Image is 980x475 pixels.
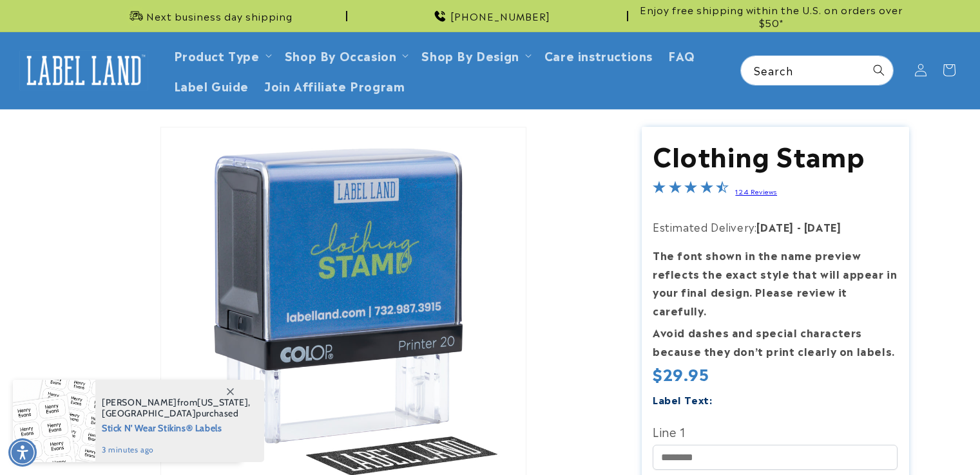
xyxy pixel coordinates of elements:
[8,438,37,467] div: Accessibility Menu
[174,78,249,93] span: Label Guide
[166,40,277,70] summary: Product Type
[804,219,841,234] strong: [DATE]
[865,56,893,84] button: Search
[174,46,260,64] a: Product Type
[146,10,293,23] span: Next business day shipping
[102,407,196,419] span: [GEOGRAPHIC_DATA]
[653,392,713,407] label: Label Text:
[414,40,536,70] summary: Shop By Design
[797,219,802,234] strong: -
[544,48,653,62] span: Care instructions
[264,78,405,93] span: Join Affiliate Program
[653,182,729,198] span: 4.4-star overall rating
[735,187,777,196] a: 124 Reviews
[450,10,550,23] span: [PHONE_NUMBER]
[285,48,397,62] span: Shop By Occasion
[277,40,414,70] summary: Shop By Occasion
[15,46,153,95] a: Label Land
[537,40,660,70] a: Care instructions
[653,421,898,442] label: Line 1
[852,420,967,462] iframe: Gorgias live chat messenger
[102,396,177,408] span: [PERSON_NAME]
[166,70,257,100] a: Label Guide
[102,397,251,419] span: from , purchased
[668,48,695,62] span: FAQ
[653,247,897,318] strong: The font shown in the name preview reflects the exact style that will appear in your final design...
[653,324,895,359] strong: Avoid dashes and special characters because they don’t print clearly on labels.
[653,138,898,171] h1: Clothing Stamp
[421,46,519,64] a: Shop By Design
[756,219,794,234] strong: [DATE]
[653,218,898,236] p: Estimated Delivery:
[256,70,412,100] a: Join Affiliate Program
[197,396,248,408] span: [US_STATE]
[633,3,909,28] span: Enjoy free shipping within the U.S. on orders over $50*
[660,40,703,70] a: FAQ
[653,364,709,384] span: $29.95
[19,50,148,90] img: Label Land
